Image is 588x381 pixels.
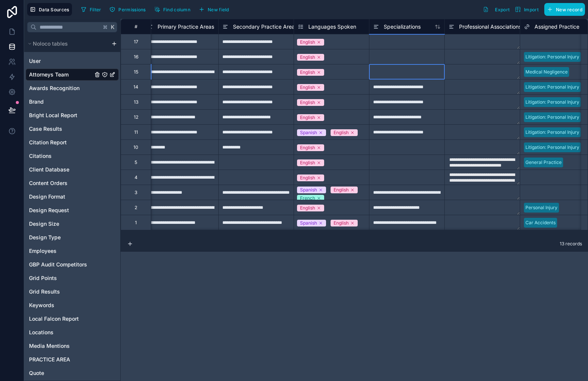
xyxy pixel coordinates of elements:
div: Litigation: Personal Injury [525,84,579,90]
button: Permissions [107,4,148,15]
div: English [300,54,315,61]
span: Languages Spoken [308,23,356,31]
div: Litigation: Personal Injury [525,114,579,121]
span: New field [208,7,229,12]
div: English [300,174,315,181]
div: 4 [135,174,138,181]
button: Data Sources [27,3,72,16]
div: Car Accidents [525,219,556,226]
div: General Practice [525,159,562,166]
span: Professional Associations [459,23,521,31]
span: New record [556,7,582,12]
div: Litigation: Personal Injury [525,129,579,136]
div: Litigation: Personal Injury [525,99,579,106]
div: Litigation: Personal Injury [525,54,579,60]
div: French [300,195,315,202]
span: Data Sources [39,7,69,12]
div: English [300,39,315,46]
div: Spanish [300,187,317,193]
div: 12 [134,114,138,120]
button: Import [512,3,541,16]
div: English [334,187,349,193]
span: Permissions [118,7,145,12]
div: English [300,144,315,151]
span: Export [495,7,510,12]
div: 2 [135,205,137,211]
div: 17 [134,39,138,45]
button: Find column [152,4,193,15]
span: Find column [163,7,190,12]
div: 16 [134,54,138,60]
div: Spanish [300,129,317,136]
span: Assigned Practice [534,23,579,31]
span: 13 records [560,241,582,247]
span: Import [524,7,539,12]
button: New field [196,4,232,15]
div: # [127,24,145,29]
div: English [300,159,315,166]
div: Litigation: Personal Injury [525,144,579,151]
a: New record [541,3,585,16]
a: Permissions [107,4,151,15]
div: English [334,129,349,136]
span: Specializations [384,23,421,31]
div: English [300,114,315,121]
div: 3 [135,190,137,196]
div: Medical Negligence [525,69,568,75]
span: K [110,24,115,30]
div: 15 [134,69,138,75]
div: 5 [135,159,137,165]
div: 10 [133,144,138,150]
div: English [300,205,315,211]
div: Personal Injury [525,204,557,211]
span: Filter [90,7,101,12]
div: English [334,220,349,226]
span: Primary Practice Areas [158,23,214,31]
div: 11 [134,129,138,135]
span: Secondary Practice Areas [233,23,297,31]
div: English [300,69,315,76]
div: Spanish [300,220,317,226]
div: English [300,84,315,91]
button: Filter [78,4,104,15]
div: 13 [134,99,138,105]
button: Export [480,3,512,16]
div: English [300,99,315,106]
div: 1 [135,220,137,226]
div: 14 [133,84,138,90]
button: New record [544,3,585,16]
